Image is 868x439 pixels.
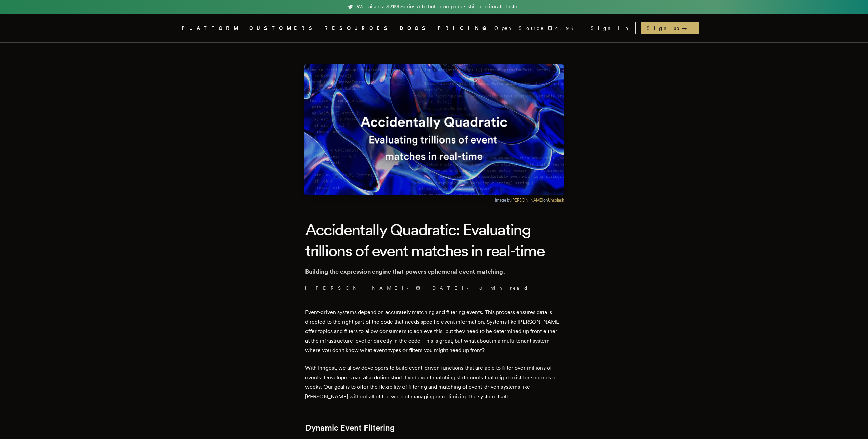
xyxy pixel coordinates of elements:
span: [DATE] [416,285,464,291]
a: CUSTOMERS [249,24,316,33]
nav: Global [163,14,705,42]
span: Open Source [494,25,545,32]
span: 10 min read [476,285,528,291]
h2: Dynamic Event Filtering [305,423,563,433]
p: With Inngest, we allow developers to build event-driven functions that are able to filter over mi... [305,363,563,401]
p: Building the expression engine that powers ephemeral event matching. [305,267,563,276]
span: → [682,25,693,32]
a: DOCS [400,24,430,33]
img: Featured image for Accidentally Quadratic: Evaluating trillions of event matches in real-time blo... [304,64,564,195]
a: PRICING [438,24,490,33]
p: Event-driven systems depend on accurately matching and filtering events. This process ensures dat... [305,308,563,355]
button: PLATFORM [182,24,241,33]
button: RESOURCES [324,24,392,33]
a: Sign up [641,22,699,34]
span: 4.9 K [555,25,578,32]
a: Sign In [585,22,636,34]
span: We raised a $21M Series A to help companies ship and iterate faster. [357,3,520,11]
a: [PERSON_NAME] [511,198,543,203]
figcaption: Image by on [495,197,564,203]
p: · · [305,285,563,291]
h1: Accidentally Quadratic: Evaluating trillions of event matches in real-time [305,219,563,262]
a: [PERSON_NAME] [305,285,404,291]
a: Unsplash [548,198,564,203]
